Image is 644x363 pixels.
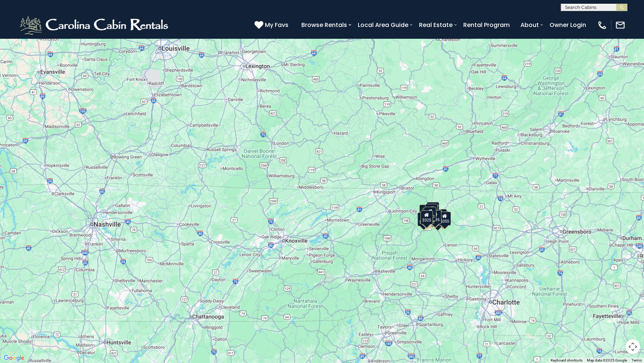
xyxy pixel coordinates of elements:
img: White-1-2.png [18,14,172,36]
div: $350 [432,213,444,227]
div: $930 [434,209,447,223]
span: My Favs [265,20,288,30]
div: $375 [418,212,430,226]
a: About [517,18,543,31]
div: $695 [429,210,442,224]
a: Rental Program [460,18,513,31]
div: $325 [420,210,433,224]
a: Browse Rentals [298,18,351,31]
div: $320 [425,203,438,218]
div: $210 [424,207,436,221]
div: $355 [439,212,451,226]
img: phone-regular-white.png [597,20,607,30]
a: Owner Login [546,18,590,31]
a: My Favs [255,20,290,30]
div: $525 [427,202,439,216]
a: Real Estate [415,18,456,31]
a: Local Area Guide [354,18,412,31]
div: $305 [419,204,432,218]
img: mail-regular-white.png [615,20,626,30]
